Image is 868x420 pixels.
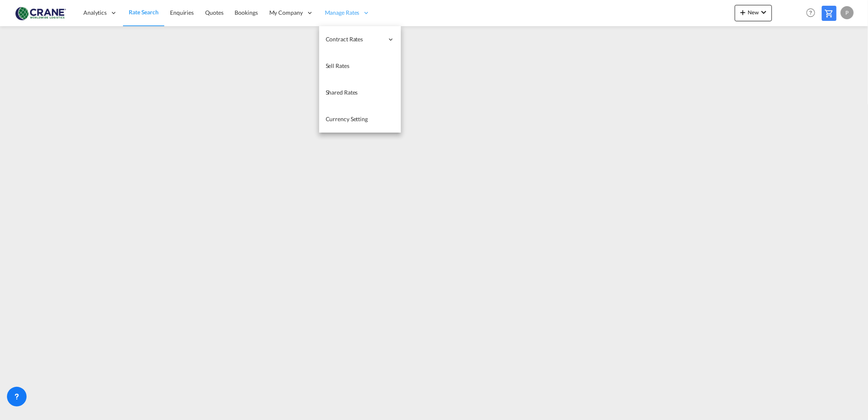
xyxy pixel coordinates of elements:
a: Currency Setting [319,106,401,133]
div: P [841,6,854,19]
span: Currency Setting [326,115,368,122]
span: Rate Search [129,9,159,16]
span: Quotes [205,9,223,16]
span: Manage Rates [325,9,360,17]
span: Enquiries [170,9,194,16]
div: Contract Rates [319,26,401,53]
span: Sell Rates [326,62,349,69]
span: Help [804,6,818,20]
span: Bookings [235,9,258,16]
div: Help [804,6,822,20]
a: Sell Rates [319,53,401,79]
span: Shared Rates [326,89,358,96]
span: Analytics [83,9,107,17]
img: 374de710c13411efa3da03fd754f1635.jpg [12,4,67,22]
span: Contract Rates [326,35,384,43]
span: My Company [269,9,303,17]
md-icon: icon-plus 400-fg [738,7,748,17]
button: icon-plus 400-fgNewicon-chevron-down [735,5,772,21]
span: New [738,9,769,16]
md-icon: icon-chevron-down [759,7,769,17]
a: Shared Rates [319,79,401,106]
